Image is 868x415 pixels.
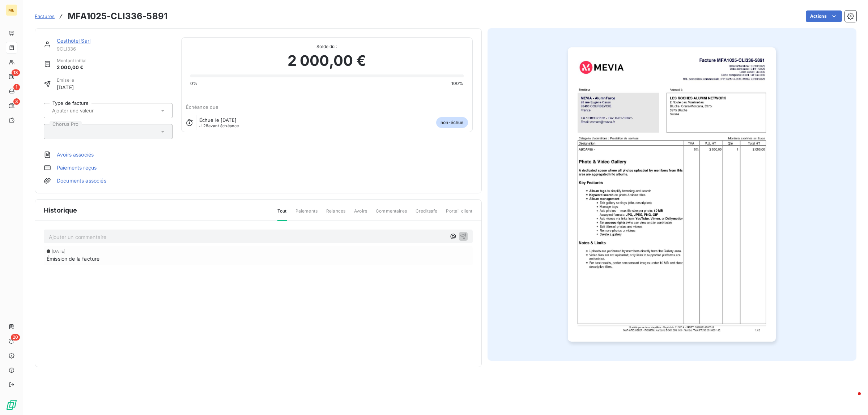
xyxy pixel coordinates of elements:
[12,69,20,76] span: 13
[288,50,366,72] span: 2 000,00 €
[57,177,106,184] a: Documents associés
[44,205,77,215] span: Historique
[843,390,861,408] iframe: Intercom live chat
[190,80,197,87] span: 0%
[57,57,86,64] span: Montant initial
[416,208,438,220] span: Creditsafe
[376,208,407,220] span: Commentaires
[35,13,55,20] a: Factures
[199,117,237,123] span: Échue le [DATE]
[57,38,90,44] a: Gesthôtel Sàrl
[57,64,86,71] span: 2 000,00 €
[52,249,65,253] span: [DATE]
[57,77,74,84] span: Émise le
[186,104,219,110] span: Échéance due
[13,98,20,105] span: 3
[326,208,345,220] span: Relances
[57,164,97,171] a: Paiements reçus
[451,80,464,87] span: 100%
[57,151,94,158] a: Avoirs associés
[446,208,472,220] span: Portail client
[6,399,17,411] img: Logo LeanPay
[57,46,173,52] span: 9CLI336
[568,47,776,342] img: invoice_thumbnail
[13,84,20,90] span: 1
[57,84,74,91] span: [DATE]
[51,107,124,114] input: Ajouter une valeur
[11,334,20,341] span: 20
[47,255,99,262] span: Émission de la facture
[35,13,55,19] span: Factures
[277,208,287,221] span: Tout
[354,208,367,220] span: Avoirs
[199,124,239,128] span: avant échéance
[806,10,842,22] button: Actions
[6,4,17,16] div: ME
[190,43,464,50] span: Solde dû :
[199,123,209,128] span: J-28
[68,10,167,23] h3: MFA1025-CLI336-5891
[436,117,468,128] span: non-échue
[295,208,318,220] span: Paiements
